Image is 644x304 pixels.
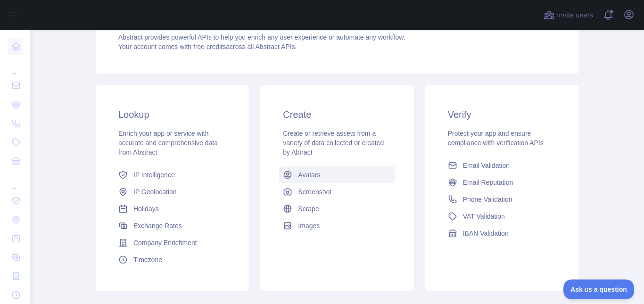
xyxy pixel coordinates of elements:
span: Phone Validation [463,195,512,204]
span: Protect your app and ensure compliance with verification APIs [448,130,544,147]
span: free credits [193,43,226,50]
span: Holidays [133,204,159,214]
a: IBAN Validation [444,225,560,242]
span: IP Geolocation [133,187,177,197]
a: Images [279,217,395,234]
a: Avatars [279,166,395,183]
h3: Verify [448,108,556,121]
a: Holidays [115,200,230,217]
a: Scrape [279,200,395,217]
a: VAT Validation [444,208,560,225]
span: Avatars [298,170,320,180]
span: Email Reputation [463,178,513,187]
a: Exchange Rates [115,217,230,234]
h3: Lookup [118,108,226,121]
span: Your account comes with across all Abstract APIs. [118,43,297,50]
span: Scrape [298,204,319,214]
span: Exchange Rates [133,221,182,230]
a: Timezone [115,251,230,268]
span: Enrich your app or service with accurate and comprehensive data from Abstract [118,130,218,156]
span: Company Enrichment [133,238,197,247]
div: ... [8,172,23,190]
a: Company Enrichment [115,234,230,251]
span: Invite users [557,10,593,21]
span: IBAN Validation [463,229,509,238]
button: Invite users [542,8,595,23]
a: IP Geolocation [115,183,230,200]
a: Email Reputation [444,174,560,191]
iframe: Toggle Customer Support [563,279,635,299]
a: IP Intelligence [115,166,230,183]
span: Create or retrieve assets from a variety of data collected or created by Abtract [283,130,384,156]
span: Email Validation [463,161,510,170]
span: VAT Validation [463,212,505,221]
span: Screenshot [298,187,331,197]
span: Abstract provides powerful APIs to help you enrich any user experience or automate any workflow. [118,33,405,41]
a: Screenshot [279,183,395,200]
div: ... [8,57,23,75]
a: Phone Validation [444,191,560,208]
h3: Create [283,108,391,121]
span: IP Intelligence [133,170,175,180]
span: Images [298,221,320,230]
span: Timezone [133,255,162,264]
a: Email Validation [444,157,560,174]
